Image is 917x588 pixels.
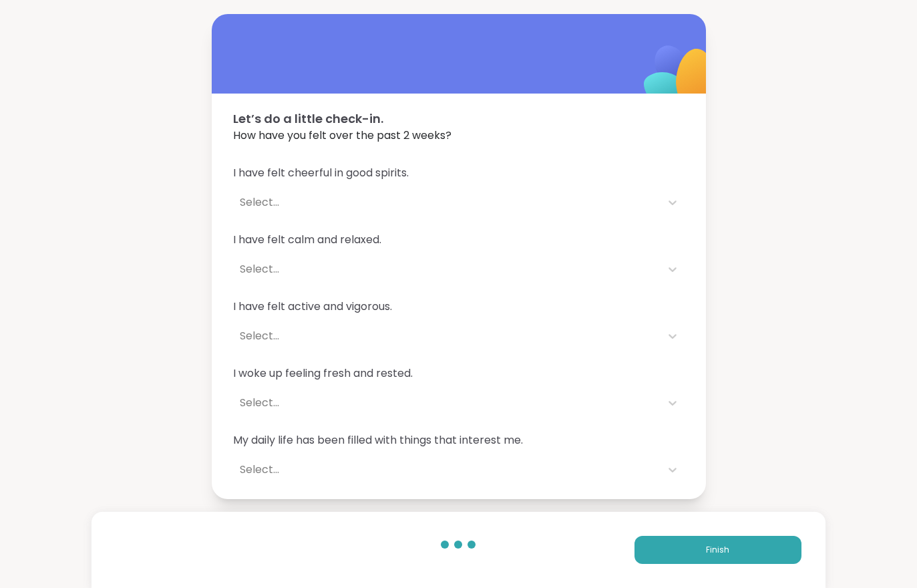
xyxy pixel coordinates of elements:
[706,544,729,556] span: Finish
[240,261,654,277] div: Select...
[233,232,685,248] span: I have felt calm and relaxed.
[240,328,654,344] div: Select...
[233,128,685,144] span: How have you felt over the past 2 weeks?
[240,194,654,210] div: Select...
[240,395,654,411] div: Select...
[233,165,685,181] span: I have felt cheerful in good spirits.
[233,432,685,448] span: My daily life has been filled with things that interest me.
[233,110,685,128] span: Let’s do a little check-in.
[612,11,745,144] img: ShareWell Logomark
[634,536,801,564] button: Finish
[233,299,685,315] span: I have felt active and vigorous.
[240,462,654,478] div: Select...
[233,365,685,382] span: I woke up feeling fresh and rested.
